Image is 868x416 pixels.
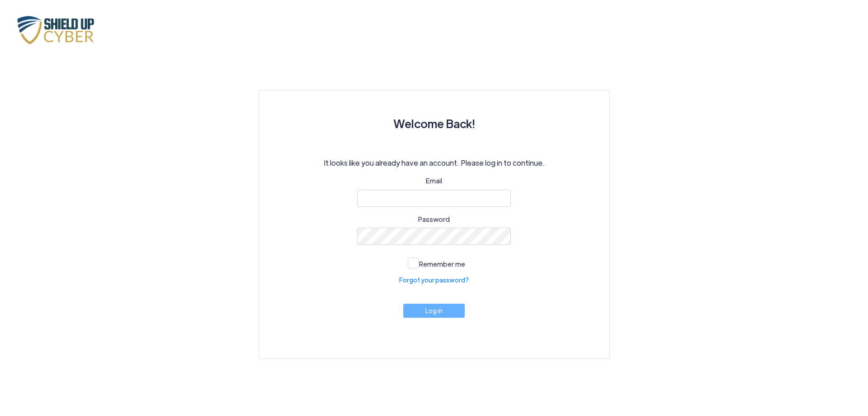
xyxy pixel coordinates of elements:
[403,304,465,318] button: Log in
[426,176,442,186] label: Email
[399,275,469,285] a: Forgot your password?
[419,259,465,268] span: Remember me
[281,158,588,168] p: It looks like you already have an account. Please log in to continue.
[418,214,450,225] label: Password
[281,112,588,135] h3: Welcome Back!
[14,13,104,47] img: x7pemu0IxLxkcbZJZdzx2HwkaHwO9aaLS0XkQIJL.png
